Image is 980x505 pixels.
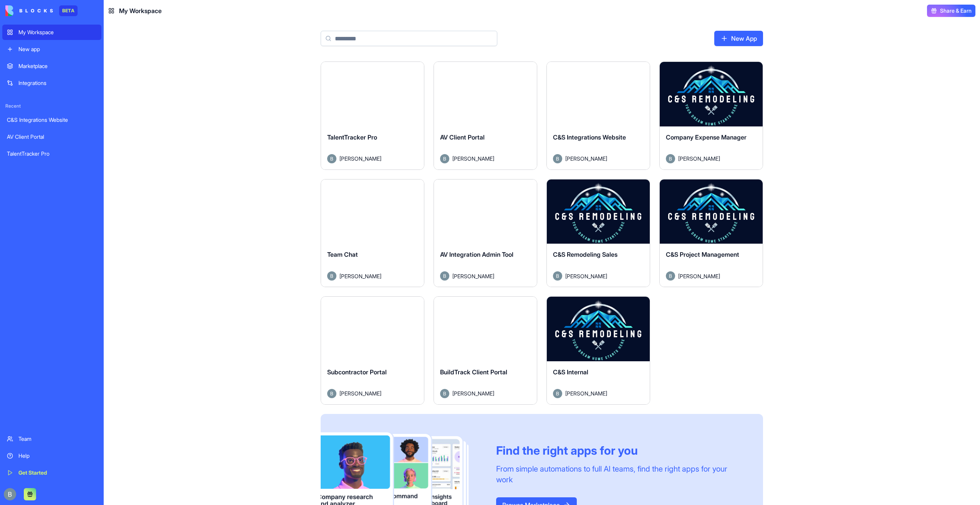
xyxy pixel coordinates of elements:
img: Avatar [440,389,449,398]
span: [PERSON_NAME] [452,272,494,280]
span: Share & Earn [940,7,972,15]
span: [PERSON_NAME] [452,154,494,163]
button: Share & Earn [927,5,975,17]
a: Company Expense ManagerAvatar[PERSON_NAME] [659,61,763,170]
span: [PERSON_NAME] [565,389,607,397]
a: My Workspace [2,25,101,40]
img: Avatar [553,271,562,281]
a: TalentTracker Pro [2,146,101,161]
span: TalentTracker Pro [327,133,377,141]
img: Avatar [327,389,336,398]
a: AV Client Portal [2,129,101,145]
a: C&S InternalAvatar[PERSON_NAME] [546,296,650,405]
span: [PERSON_NAME] [565,272,607,280]
a: Get Started [2,465,101,480]
span: BuildTrack Client Portal [440,368,507,376]
span: [PERSON_NAME] [339,154,381,163]
img: logo [5,5,53,16]
div: C&S Integrations Website [7,116,97,124]
span: My Workspace [119,6,162,15]
div: New app [18,45,97,53]
img: Avatar [666,154,675,163]
div: AV Client Portal [7,133,97,141]
a: BETA [5,5,78,16]
span: C&S Remodeling Sales [553,251,617,258]
a: New App [714,31,763,46]
img: Avatar [440,154,449,163]
span: C&S Integrations Website [553,133,626,141]
span: Company Expense Manager [666,133,747,141]
img: Avatar [553,389,562,398]
img: Avatar [553,154,562,163]
img: Avatar [666,271,675,281]
img: Avatar [327,271,336,281]
a: C&S Project ManagementAvatar[PERSON_NAME] [659,179,763,287]
span: AV Client Portal [440,133,485,141]
div: Find the right apps for you [496,444,745,457]
span: [PERSON_NAME] [565,154,607,163]
div: BETA [59,5,78,16]
img: Avatar [440,271,449,281]
a: C&S Remodeling SalesAvatar[PERSON_NAME] [546,179,650,287]
a: New app [2,42,101,57]
div: Team [18,435,97,443]
div: Integrations [18,79,97,87]
a: BuildTrack Client PortalAvatar[PERSON_NAME] [434,296,537,405]
div: From simple automations to full AI teams, find the right apps for your work [496,463,745,485]
a: C&S Integrations WebsiteAvatar[PERSON_NAME] [546,61,650,170]
span: C&S Internal [553,368,588,376]
a: C&S Integrations Website [2,112,101,128]
a: Team [2,431,101,447]
div: Get Started [18,469,97,477]
img: Avatar [327,154,336,163]
span: Subcontractor Portal [327,368,387,376]
a: Integrations [2,75,101,91]
span: Team Chat [327,251,358,258]
span: [PERSON_NAME] [339,389,381,397]
span: [PERSON_NAME] [452,389,494,397]
a: AV Client PortalAvatar[PERSON_NAME] [434,61,537,170]
span: [PERSON_NAME] [678,272,720,280]
a: AV Integration Admin ToolAvatar[PERSON_NAME] [434,179,537,287]
a: TalentTracker ProAvatar[PERSON_NAME] [321,61,424,170]
div: Help [18,452,97,460]
a: Help [2,448,101,463]
a: Team ChatAvatar[PERSON_NAME] [321,179,424,287]
a: Marketplace [2,58,101,74]
span: AV Integration Admin Tool [440,251,513,258]
img: ACg8ocIug40qN1SCXJiinWdltW7QsPxROn8ZAVDlgOtPD8eQfXIZmw=s96-c [4,488,16,500]
span: Recent [2,103,101,109]
div: Marketplace [18,62,97,70]
span: C&S Project Management [666,251,739,258]
span: [PERSON_NAME] [339,272,381,280]
div: My Workspace [18,28,97,36]
span: [PERSON_NAME] [678,154,720,163]
a: Subcontractor PortalAvatar[PERSON_NAME] [321,296,424,405]
div: TalentTracker Pro [7,150,97,158]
